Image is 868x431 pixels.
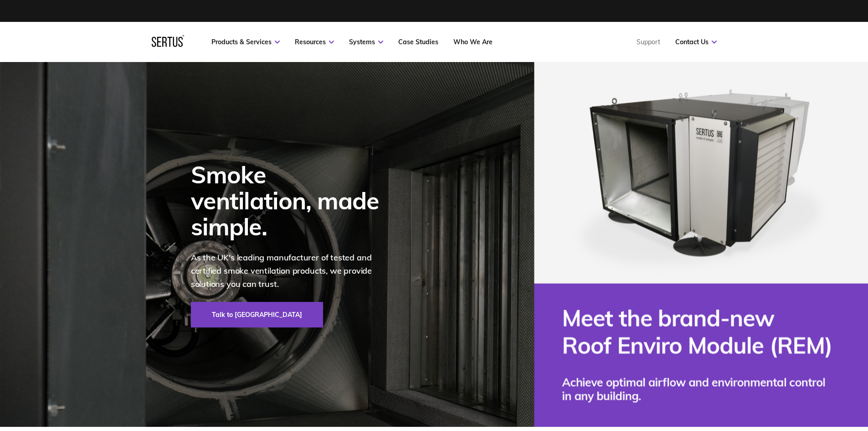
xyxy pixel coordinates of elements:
[295,38,334,46] a: Resources
[349,38,383,46] a: Systems
[675,38,717,46] a: Contact Us
[637,38,660,46] a: Support
[211,38,280,46] a: Products & Services
[191,251,391,291] p: As the UK's leading manufacturer of tested and certified smoke ventilation products, we provide s...
[398,38,438,46] a: Case Studies
[453,38,493,46] a: Who We Are
[191,302,323,327] a: Talk to [GEOGRAPHIC_DATA]
[191,161,391,240] div: Smoke ventilation, made simple.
